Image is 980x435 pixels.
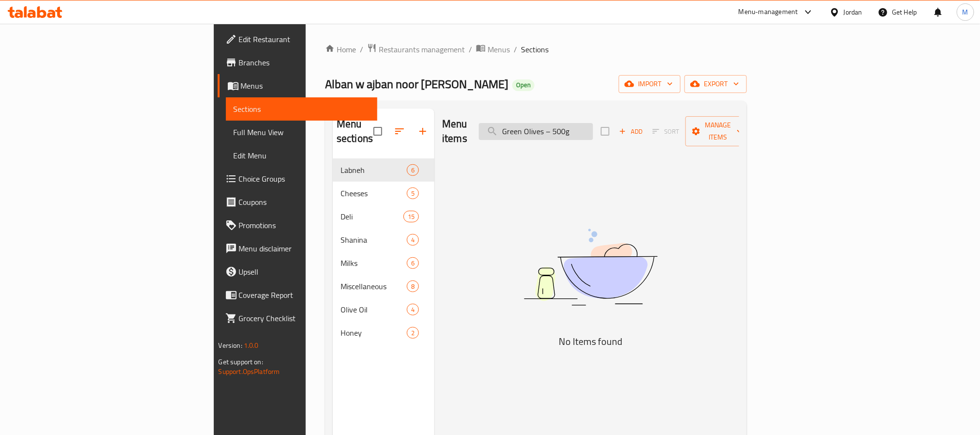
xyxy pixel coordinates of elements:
div: Jordan [844,7,862,17]
span: Cheeses [341,187,407,199]
button: import [619,75,681,93]
span: Milks [341,257,407,269]
span: Shanina [341,234,407,246]
a: Branches [218,51,377,74]
div: Cheeses5 [333,182,434,205]
div: Deli15 [333,205,434,228]
span: Restaurants management [379,44,465,55]
a: Menu disclaimer [218,237,377,260]
span: Upsell [239,266,370,278]
span: Version: [219,339,242,352]
li: / [514,44,517,55]
a: Grocery Checklist [218,307,377,330]
span: Edit Restaurant [239,33,370,45]
span: import [626,78,673,90]
span: Miscellaneous [341,280,407,292]
span: Add item [615,124,646,139]
h5: No Items found [470,334,712,349]
span: 4 [407,305,418,314]
span: Coverage Report [239,289,370,301]
a: Edit Restaurant [218,28,377,51]
span: Grocery Checklist [239,312,370,324]
span: Full Menu View [234,126,370,138]
span: Manage items [693,119,742,143]
span: Menu disclaimer [239,243,370,254]
div: Labneh [341,164,407,176]
input: search [479,123,593,140]
div: items [407,280,419,292]
div: items [407,327,419,339]
button: Manage items [685,116,750,146]
div: items [407,304,419,315]
nav: Menu sections [333,155,434,348]
span: Sort sections [388,120,411,143]
div: items [403,211,419,222]
span: Select section first [646,124,685,139]
nav: breadcrumb [325,43,747,56]
span: 5 [407,189,418,198]
a: Support.OpsPlatform [219,365,280,378]
div: items [407,234,419,246]
span: Add [618,126,644,137]
div: items [407,257,419,269]
a: Coupons [218,190,377,214]
div: Open [512,79,535,91]
span: Menus [488,44,510,55]
span: Coupons [239,196,370,208]
div: Menu-management [739,6,798,18]
a: Choice Groups [218,167,377,190]
span: 15 [404,212,418,221]
span: Open [512,81,535,89]
span: 8 [407,282,418,291]
a: Promotions [218,214,377,237]
span: 2 [407,328,418,338]
span: Choice Groups [239,173,370,185]
img: dish.svg [470,203,712,331]
div: Honey2 [333,321,434,344]
div: items [407,187,419,199]
a: Menus [218,74,377,97]
span: Sections [521,44,549,55]
a: Coverage Report [218,283,377,307]
span: Branches [239,57,370,68]
span: Honey [341,327,407,339]
div: Labneh6 [333,158,434,182]
div: Shanina4 [333,228,434,251]
div: Milks6 [333,251,434,275]
span: Olive Oil [341,304,407,315]
a: Full Menu View [226,121,377,144]
span: Promotions [239,219,370,231]
a: Upsell [218,260,377,283]
h2: Menu items [442,117,467,146]
a: Menus [476,43,510,56]
a: Restaurants management [367,43,465,56]
span: Get support on: [219,356,263,368]
span: M [963,7,968,17]
li: / [469,44,472,55]
span: Alban w ajban noor [PERSON_NAME] [325,73,508,95]
span: Deli [341,211,403,222]
span: 6 [407,259,418,268]
div: items [407,164,419,176]
span: Sections [234,103,370,115]
a: Sections [226,97,377,121]
div: Miscellaneous8 [333,275,434,298]
span: Menus [241,80,370,92]
a: Edit Menu [226,144,377,167]
span: Select all sections [368,121,388,141]
button: export [684,75,747,93]
span: 4 [407,235,418,245]
button: Add section [411,120,434,143]
span: 6 [407,166,418,175]
div: Olive Oil4 [333,298,434,321]
span: 1.0.0 [244,339,259,352]
button: Add [615,124,646,139]
span: export [692,78,739,90]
